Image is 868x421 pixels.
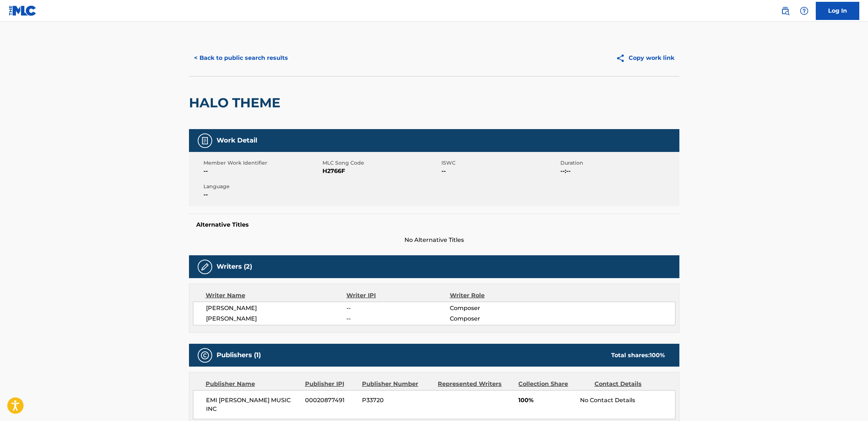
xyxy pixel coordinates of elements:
div: Total shares: [611,351,665,360]
span: Duration [560,159,678,167]
div: Contact Details [595,380,665,388]
div: Writer Name [206,291,347,300]
span: H2766F [322,167,440,176]
img: Copy work link [616,54,629,63]
img: MLC Logo [9,5,37,16]
span: [PERSON_NAME] [206,314,347,323]
span: Member Work Identifier [203,159,321,167]
span: 100% [518,396,575,405]
span: -- [346,314,449,323]
h5: Work Detail [217,136,257,145]
span: 100 % [650,352,665,359]
button: < Back to public search results [189,49,293,67]
a: Public Search [778,4,793,18]
img: Writers [201,263,209,271]
img: Publishers [201,351,209,360]
h5: Writers (2) [217,263,252,271]
h5: Publishers (1) [217,351,261,359]
div: Help [797,4,811,18]
span: -- [203,190,321,199]
div: No Contact Details [580,396,675,405]
span: -- [441,167,559,176]
div: Writer IPI [346,291,450,300]
a: Log In [816,2,859,20]
div: Collection Share [518,380,589,388]
span: Composer [450,304,544,313]
div: Publisher Number [362,380,432,388]
span: No Alternative Titles [189,236,679,244]
span: 00020877491 [305,396,357,405]
span: -- [346,304,449,313]
span: Composer [450,314,544,323]
img: help [800,7,809,15]
h5: Alternative Titles [196,221,672,228]
span: MLC Song Code [322,159,440,167]
span: --:-- [560,167,678,176]
span: ISWC [441,159,559,167]
h2: HALO THEME [189,95,284,111]
img: Work Detail [201,136,209,145]
div: Writer Role [450,291,544,300]
div: Publisher IPI [305,380,357,388]
div: Represented Writers [438,380,513,388]
span: EMI [PERSON_NAME] MUSIC INC [206,396,300,413]
span: -- [203,167,321,176]
button: Copy work link [611,49,679,67]
span: Language [203,183,321,190]
span: P33720 [362,396,432,405]
img: search [781,7,790,15]
div: Publisher Name [206,380,300,388]
span: [PERSON_NAME] [206,304,347,313]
